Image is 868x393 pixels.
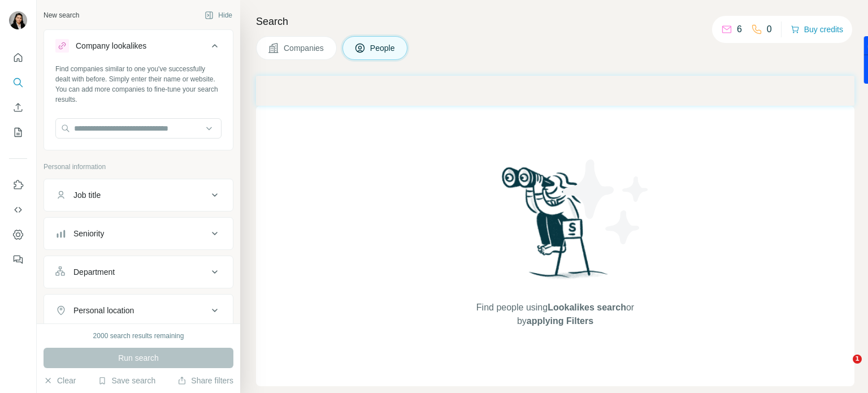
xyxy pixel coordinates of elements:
button: Feedback [9,249,27,270]
p: Personal information [44,162,233,172]
span: Companies [284,42,325,54]
button: Enrich CSV [9,97,27,118]
button: My lists [9,122,27,142]
button: Buy credits [791,21,843,37]
button: Company lookalikes [44,32,233,64]
button: Clear [44,375,76,386]
button: Department [44,258,233,286]
p: 0 [767,23,772,36]
div: Find companies similar to one you've successfully dealt with before. Simply enter their name or w... [55,64,222,105]
button: Use Surfe API [9,200,27,220]
div: Seniority [73,228,104,239]
button: Share filters [177,375,233,386]
span: 1 [853,355,862,364]
button: Seniority [44,220,233,247]
button: Use Surfe on LinkedIn [9,175,27,195]
span: People [370,42,396,54]
button: Job title [44,182,233,209]
div: Company lookalikes [76,40,146,51]
span: applying Filters [527,316,593,326]
iframe: Banner [256,76,854,106]
h4: Search [256,14,854,29]
img: Avatar [9,11,27,29]
button: Dashboard [9,224,27,245]
div: Personal location [73,305,134,316]
span: Find people using or by [465,301,645,328]
button: Search [9,72,27,93]
button: Save search [98,375,155,386]
span: Lookalikes search [548,303,626,312]
button: Quick start [9,47,27,68]
iframe: Intercom live chat [830,355,857,382]
div: New search [44,10,79,20]
div: Job title [73,189,101,201]
p: 6 [737,23,742,36]
button: Hide [197,7,240,24]
button: Personal location [44,297,233,324]
img: Surfe Illustration - Stars [555,151,657,253]
div: 2000 search results remaining [93,331,184,341]
div: Department [73,266,115,278]
img: Surfe Illustration - Woman searching with binoculars [497,164,614,290]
